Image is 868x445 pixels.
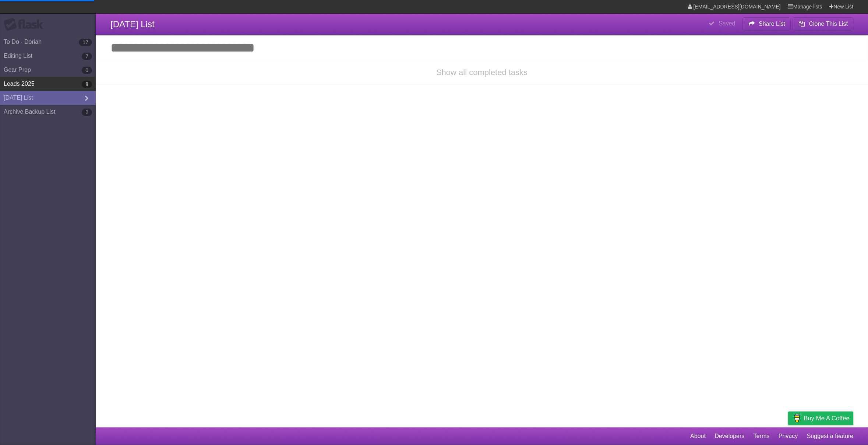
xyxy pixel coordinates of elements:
b: Saved [719,20,735,27]
b: Clone This List [809,21,848,27]
a: Show all completed tasks [436,68,527,77]
b: Share List [759,21,785,27]
div: Flask [4,18,48,31]
b: 2 [82,109,92,116]
button: Clone This List [793,17,853,31]
span: [DATE] List [110,19,155,29]
b: 7 [82,53,92,60]
a: Buy me a coffee [788,412,853,425]
b: 17 [79,39,92,46]
b: 8 [82,81,92,88]
img: Buy me a coffee [792,412,802,424]
a: Developers [714,429,744,443]
a: Suggest a feature [807,429,853,443]
span: Buy me a coffee [804,412,850,425]
b: 0 [82,67,92,74]
a: Terms [754,429,770,443]
button: Share List [742,17,791,31]
a: About [690,429,706,443]
a: Privacy [779,429,798,443]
